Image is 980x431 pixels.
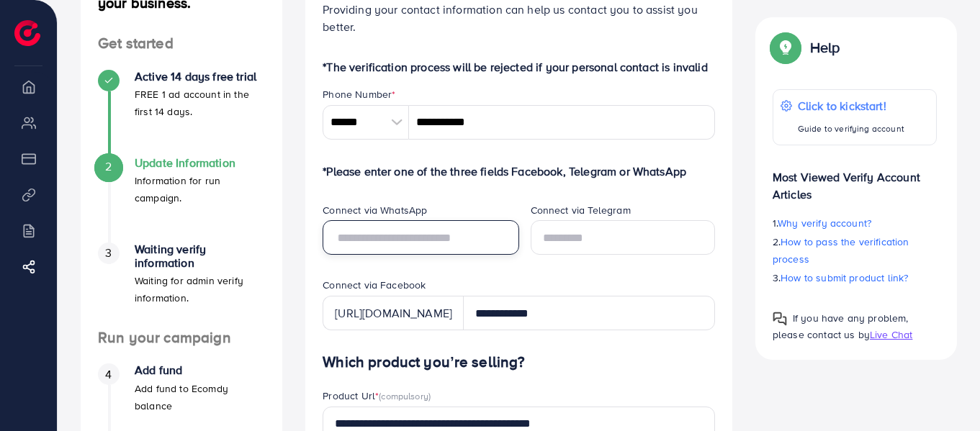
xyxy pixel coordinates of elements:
span: Live Chat [870,327,912,342]
li: Active 14 days free trial [81,70,282,156]
h4: Waiting verify information [135,242,265,270]
label: Connect via Telegram [531,203,631,217]
p: Add fund to Ecomdy balance [135,380,265,414]
div: [URL][DOMAIN_NAME] [323,296,464,330]
h4: Which product you’re selling? [323,353,715,371]
span: 3 [105,245,112,261]
h4: Get started [81,35,282,53]
h4: Update Information [135,156,265,170]
p: *Please enter one of the three fields Facebook, Telegram or WhatsApp [323,163,715,180]
li: Update Information [81,156,282,242]
span: If you have any problem, please contact us by [773,311,909,342]
iframe: Chat [919,366,969,420]
label: Product Url [323,389,431,403]
p: Click to kickstart! [798,97,904,114]
p: Most Viewed Verify Account Articles [773,157,937,203]
label: Phone Number [323,87,395,101]
img: Popup guide [773,312,787,326]
p: FREE 1 ad account in the first 14 days. [135,86,265,120]
label: Connect via Facebook [323,278,426,292]
span: 4 [105,366,112,383]
label: Connect via WhatsApp [323,203,427,217]
p: Providing your contact information can help us contact you to assist you better. [323,1,715,35]
h4: Add fund [135,363,265,377]
img: logo [14,20,40,46]
span: 2 [105,158,112,175]
p: *The verification process will be rejected if your personal contact is invalid [323,58,715,76]
p: 2. [773,233,937,268]
p: Information for run campaign. [135,172,265,207]
span: How to pass the verification process [773,235,909,266]
span: Why verify account? [778,216,871,230]
li: Waiting verify information [81,242,282,329]
p: 1. [773,214,937,232]
p: 3. [773,269,937,286]
p: Help [810,39,840,56]
p: Waiting for admin verify information. [135,272,265,307]
span: (compulsory) [379,389,431,402]
h4: Run your campaign [81,329,282,347]
img: Popup guide [773,35,799,60]
p: Guide to verifying account [798,120,904,137]
span: How to submit product link? [781,271,908,285]
h4: Active 14 days free trial [135,70,265,83]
